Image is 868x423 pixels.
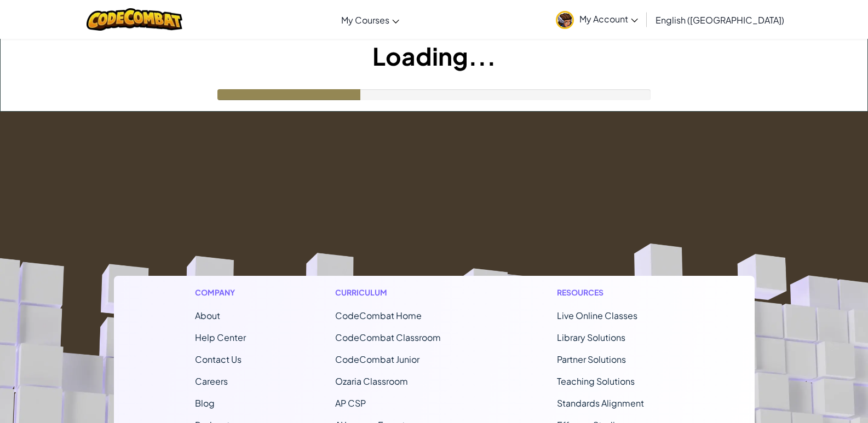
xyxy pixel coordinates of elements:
[557,332,625,343] a: Library Solutions
[87,8,182,31] img: CodeCombat logo
[550,2,643,37] a: My Account
[556,11,574,29] img: avatar
[336,5,405,34] a: My Courses
[195,287,246,298] h1: Company
[557,354,626,365] a: Partner Solutions
[195,375,228,387] a: Careers
[650,5,790,34] a: English ([GEOGRAPHIC_DATA])
[335,287,468,298] h1: Curriculum
[335,332,441,343] a: CodeCombat Classroom
[1,39,867,73] h1: Loading...
[579,13,638,25] span: My Account
[557,287,674,298] h1: Resources
[341,14,389,26] span: My Courses
[656,14,784,26] span: English ([GEOGRAPHIC_DATA])
[335,397,366,409] a: AP CSP
[335,310,422,321] span: CodeCombat Home
[195,332,246,343] a: Help Center
[195,354,242,365] span: Contact Us
[557,310,637,321] a: Live Online Classes
[195,310,220,321] a: About
[335,375,408,387] a: Ozaria Classroom
[195,397,215,409] a: Blog
[557,397,644,409] a: Standards Alignment
[557,375,635,387] a: Teaching Solutions
[335,354,419,365] a: CodeCombat Junior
